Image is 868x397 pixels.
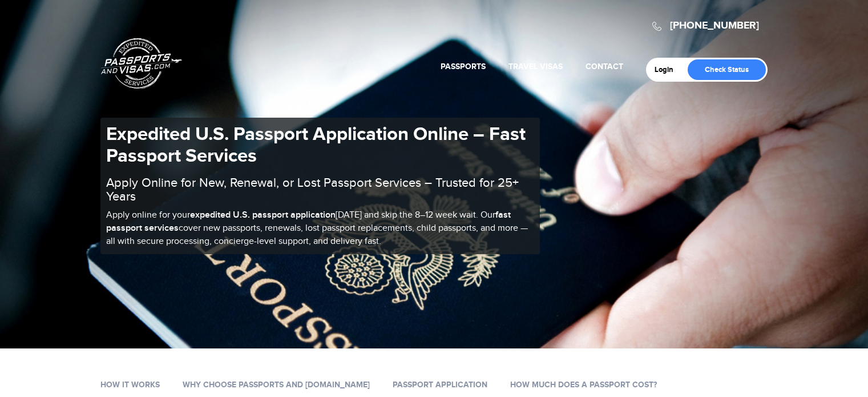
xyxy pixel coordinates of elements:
[101,38,182,89] a: Passports & [DOMAIN_NAME]
[586,62,623,71] a: Contact
[508,62,563,71] a: Travel Visas
[190,210,336,220] b: expedited U.S. passport application
[106,209,534,248] p: Apply online for your [DATE] and skip the 8–12 week wait. Our cover new passports, renewals, lost...
[510,380,657,390] a: How Much Does a Passport Cost?
[106,123,534,167] h1: Expedited U.S. Passport Application Online – Fast Passport Services
[441,62,486,71] a: Passports
[670,19,759,32] a: [PHONE_NUMBER]
[183,380,370,390] a: Why Choose Passports and [DOMAIN_NAME]
[106,176,534,203] h2: Apply Online for New, Renewal, or Lost Passport Services – Trusted for 25+ Years
[100,380,160,390] a: How it works
[655,65,681,74] a: Login
[688,59,766,80] a: Check Status
[393,380,487,390] a: Passport Application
